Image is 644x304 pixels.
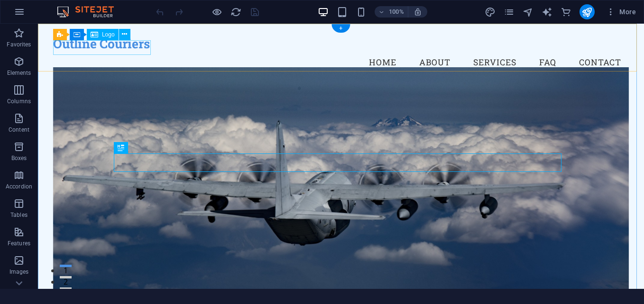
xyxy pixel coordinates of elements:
i: On resize automatically adjust zoom level to fit chosen device. [414,8,422,16]
p: Favorites [7,41,31,48]
span: More [606,7,636,17]
p: Accordion [6,183,32,190]
button: navigator [523,6,534,18]
button: design [485,6,496,18]
p: Content [9,126,29,134]
button: 2 [22,252,34,255]
div: + [331,24,350,33]
p: Elements [7,69,31,77]
button: 1 [22,241,34,243]
button: text_generator [542,6,553,18]
button: 100% [375,6,408,18]
i: Navigator [523,7,534,18]
button: pages [504,6,515,18]
h6: 100% [389,6,404,18]
button: commerce [561,6,572,18]
i: Reload page [230,7,241,18]
button: Click here to leave preview mode and continue editing [211,6,222,18]
i: Design (Ctrl+Alt+Y) [485,7,496,18]
i: Publish [581,7,592,18]
button: 3 [22,264,34,266]
p: Boxes [11,154,27,162]
p: Features [8,240,30,247]
i: AI Writer [542,7,552,18]
button: publish [580,4,595,19]
p: Images [9,268,29,276]
p: Columns [7,98,31,105]
button: More [602,4,640,19]
i: Commerce [561,7,571,18]
i: Pages (Ctrl+Alt+S) [504,7,515,18]
span: Logo [102,32,115,37]
p: Tables [10,211,28,219]
img: Editor Logo [55,6,126,18]
button: reload [230,6,241,18]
